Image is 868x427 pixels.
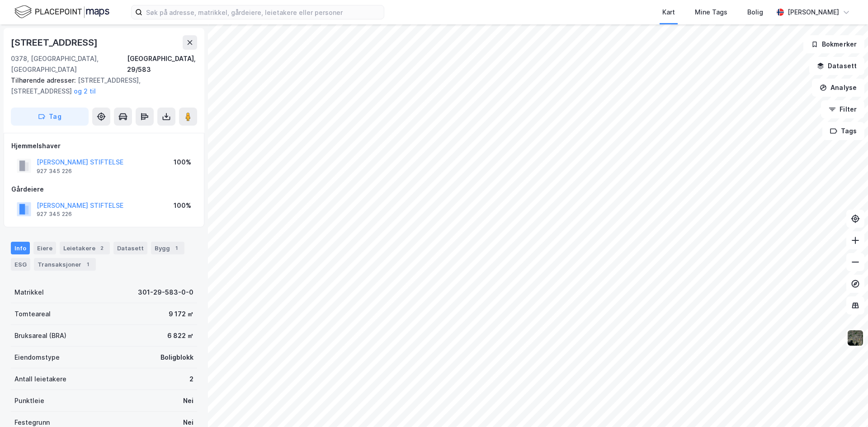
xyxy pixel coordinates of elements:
[14,287,44,298] div: Matrikkel
[11,53,127,75] div: 0378, [GEOGRAPHIC_DATA], [GEOGRAPHIC_DATA]
[174,157,191,168] div: 100%
[11,76,78,84] span: Tilhørende adresser:
[11,184,197,195] div: Gårdeiere
[14,330,66,341] div: Bruksareal (BRA)
[83,260,92,269] div: 1
[33,242,56,254] div: Eiere
[11,141,197,151] div: Hjemmelshaver
[37,211,72,218] div: 927 345 226
[695,7,727,18] div: Mine Tags
[803,35,864,53] button: Bokmerker
[97,244,106,253] div: 2
[821,100,864,118] button: Filter
[174,200,191,211] div: 100%
[160,352,193,363] div: Boligblokk
[788,7,839,18] div: [PERSON_NAME]
[14,4,109,20] img: logo.f888ab2527a4732fd821a326f86c7f29.svg
[812,79,864,97] button: Analyse
[14,352,60,363] div: Eiendomstype
[138,287,193,298] div: 301-29-583-0-0
[167,330,193,341] div: 6 822 ㎡
[14,309,51,319] div: Tomteareal
[11,258,30,271] div: ESG
[747,7,763,18] div: Bolig
[11,75,190,97] div: [STREET_ADDRESS], [STREET_ADDRESS]
[823,384,868,427] iframe: Chat Widget
[11,35,99,50] div: [STREET_ADDRESS]
[151,242,184,254] div: Bygg
[809,57,864,75] button: Datasett
[847,329,864,347] img: 9k=
[14,374,66,385] div: Antall leietakere
[183,395,193,406] div: Nei
[189,374,193,385] div: 2
[14,395,44,406] div: Punktleie
[169,309,193,319] div: 9 172 ㎡
[822,122,864,140] button: Tags
[113,242,147,254] div: Datasett
[127,53,197,75] div: [GEOGRAPHIC_DATA], 29/583
[11,242,30,254] div: Info
[142,5,384,19] input: Søk på adresse, matrikkel, gårdeiere, leietakere eller personer
[60,242,110,254] div: Leietakere
[34,258,96,271] div: Transaksjoner
[662,7,675,18] div: Kart
[11,108,89,126] button: Tag
[37,168,72,175] div: 927 345 226
[172,244,181,253] div: 1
